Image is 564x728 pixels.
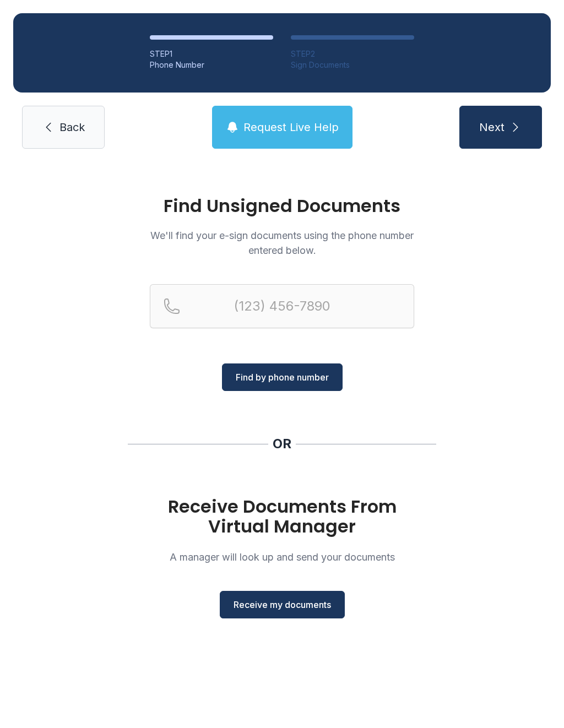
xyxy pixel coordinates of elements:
div: STEP 1 [150,48,273,59]
p: A manager will look up and send your documents [150,550,414,564]
span: Find by phone number [236,371,329,384]
span: Request Live Help [243,119,339,135]
span: Receive my documents [234,598,331,611]
div: STEP 2 [291,48,414,59]
p: We'll find your e-sign documents using the phone number entered below. [150,228,414,258]
h1: Receive Documents From Virtual Manager [150,497,414,536]
div: OR [273,435,291,453]
div: Sign Documents [291,59,414,70]
span: Back [59,119,85,135]
span: Next [479,119,505,135]
div: Phone Number [150,59,273,70]
input: Reservation phone number [150,284,414,328]
h1: Find Unsigned Documents [150,197,414,215]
